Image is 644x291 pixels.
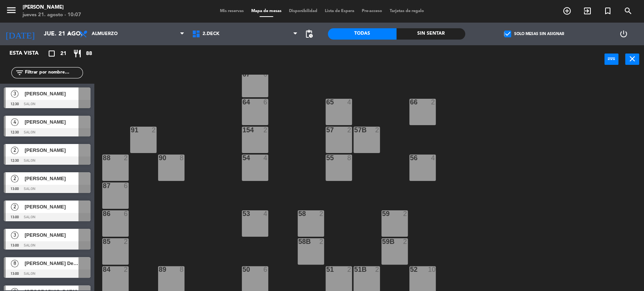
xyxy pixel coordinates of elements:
i: add_circle_outline [563,6,572,15]
span: Almuerzo [92,31,118,37]
div: 2 [375,266,380,273]
div: 2 [152,127,156,133]
i: close [628,54,637,63]
div: 2 [319,238,324,245]
div: 65 [326,99,327,106]
i: filter_list [15,68,24,77]
div: 2 [375,127,380,133]
button: power_input [604,54,618,65]
span: 4 [11,118,18,126]
span: 2 [11,175,18,182]
div: 54 [243,155,243,161]
div: 56 [410,155,410,161]
div: 4 [431,155,435,161]
i: restaurant [73,49,82,58]
div: 2 [403,210,407,217]
span: 3 [11,90,18,98]
div: 51 [326,266,327,273]
i: arrow_drop_down [65,29,74,38]
span: [PERSON_NAME] [25,231,78,239]
div: 4 [263,210,268,217]
div: 6 [263,71,268,78]
div: 52 [410,266,410,273]
span: [PERSON_NAME] [25,175,78,182]
div: 6 [263,266,268,273]
div: jueves 21. agosto - 10:07 [23,11,81,19]
span: Disponibilidad [285,9,321,13]
span: 2 [11,203,18,211]
div: 57 [326,127,327,133]
span: [PERSON_NAME] [25,90,78,98]
div: 2 [347,266,352,273]
i: power_settings_new [619,29,628,38]
span: 88 [86,49,92,58]
div: 88 [103,155,103,161]
div: 84 [103,266,103,273]
div: 91 [131,127,131,133]
span: 2 [11,147,18,154]
div: 86 [103,210,103,217]
label: Solo mesas sin asignar [504,31,564,37]
div: 67 [243,71,243,78]
span: 3 [11,231,18,239]
div: 58B [298,238,299,245]
div: 4 [347,99,352,106]
span: Mapa de mesas [247,9,285,13]
input: Filtrar por nombre... [24,69,83,77]
div: 2 [403,238,407,245]
div: 6 [124,210,128,217]
div: Sin sentar [397,28,465,40]
span: [PERSON_NAME] De [PERSON_NAME] [25,259,78,267]
div: 6 [124,182,128,189]
i: crop_square [47,49,56,58]
span: Tarjetas de regalo [386,9,428,13]
div: 2 [319,210,324,217]
i: exit_to_app [583,6,592,15]
i: turned_in_not [603,6,612,15]
span: [PERSON_NAME] [25,146,78,154]
div: 59 [382,210,383,217]
i: menu [6,5,17,16]
div: 85 [103,238,103,245]
div: 8 [347,155,352,161]
span: 2.DECK [203,31,220,37]
div: Esta vista [4,49,54,58]
div: 8 [180,155,184,161]
i: power_input [607,54,616,63]
div: 53 [243,210,243,217]
span: pending_actions [304,29,314,38]
div: 87 [103,182,103,189]
div: 64 [243,99,243,106]
div: 6 [263,99,268,106]
div: 2 [124,266,128,273]
span: Lista de Espera [321,9,358,13]
span: check_box [504,31,511,37]
span: [PERSON_NAME] [25,203,78,211]
button: menu [6,5,17,18]
div: 4 [263,155,268,161]
div: 8 [180,266,184,273]
div: [PERSON_NAME] [23,4,81,11]
div: 55 [326,155,327,161]
span: 21 [60,49,66,58]
div: 10 [428,266,435,273]
span: Pre-acceso [358,9,386,13]
span: [PERSON_NAME] [25,118,78,126]
div: 2 [124,238,128,245]
span: Mis reservas [216,9,247,13]
div: 2 [263,127,268,133]
div: Todas [328,28,397,40]
div: 50 [243,266,243,273]
div: 66 [410,99,410,106]
div: 59B [382,238,383,245]
div: 154 [243,127,243,133]
div: 58 [298,210,299,217]
div: 2 [431,99,435,106]
div: 2 [347,127,352,133]
i: search [624,6,633,15]
button: close [625,54,639,65]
